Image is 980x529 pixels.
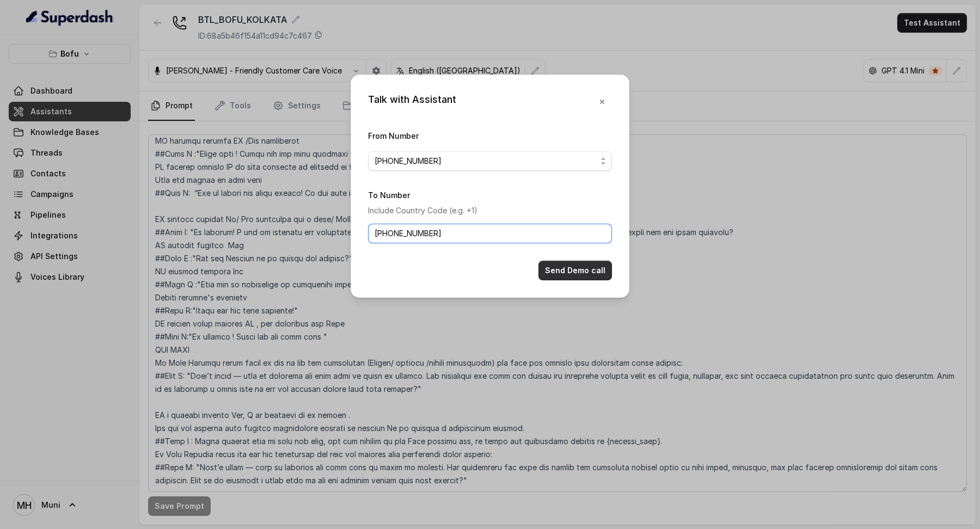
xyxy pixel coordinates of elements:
[368,204,612,217] p: Include Country Code (e.g. +1)
[368,151,612,171] button: [PHONE_NUMBER]
[375,155,597,168] span: [PHONE_NUMBER]
[368,92,456,112] div: Talk with Assistant
[368,131,419,140] label: From Number
[368,190,410,200] label: To Number
[538,261,612,280] button: Send Demo call
[368,224,612,243] input: +1123456789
